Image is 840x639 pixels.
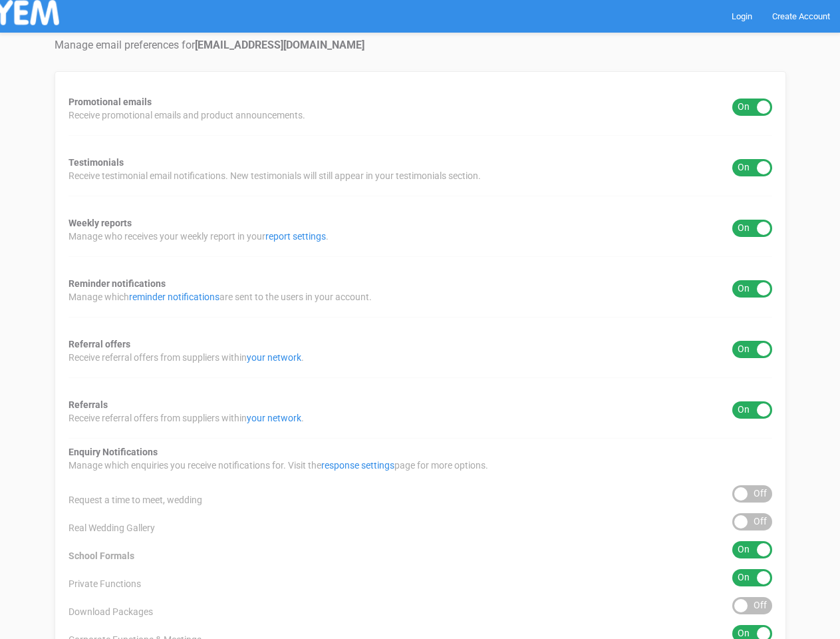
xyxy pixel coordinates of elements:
strong: Testimonials [69,157,124,168]
span: Receive testimonial email notifications. New testimonials will still appear in your testimonials ... [69,169,481,182]
a: reminder notifications [129,292,219,302]
strong: Referral offers [69,339,130,349]
strong: Reminder notifications [69,278,166,289]
span: Receive referral offers from suppliers within . [69,411,304,425]
span: Manage which enquiries you receive notifications for. Visit the page for more options. [69,459,488,472]
strong: Enquiry Notifications [69,447,158,457]
strong: Promotional emails [69,97,152,107]
span: Receive referral offers from suppliers within . [69,351,304,364]
span: Real Wedding Gallery [69,521,155,534]
strong: Referrals [69,399,108,410]
h4: Manage email preferences for [55,39,786,51]
a: your network [247,413,301,423]
span: Manage who receives your weekly report in your . [69,230,329,243]
span: Manage which are sent to the users in your account. [69,290,372,304]
span: Request a time to meet, wedding [69,493,202,507]
strong: Weekly reports [69,218,132,228]
a: response settings [321,460,394,471]
span: Download Packages [69,605,153,618]
span: Receive promotional emails and product announcements. [69,108,305,122]
span: Private Functions [69,577,141,590]
span: School Formals [69,549,134,562]
a: report settings [265,231,326,242]
a: your network [247,352,301,363]
strong: [EMAIL_ADDRESS][DOMAIN_NAME] [195,39,364,51]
